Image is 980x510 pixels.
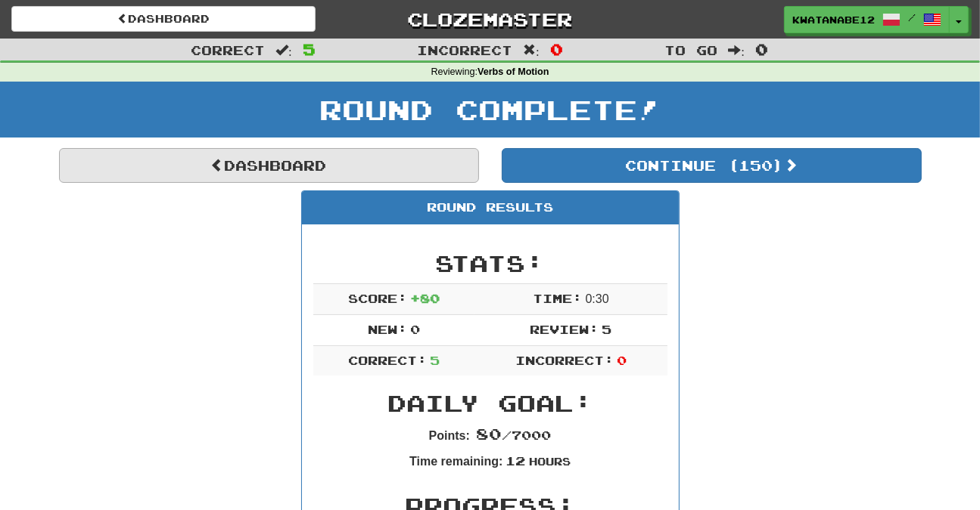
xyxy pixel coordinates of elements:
[429,429,470,442] strong: Points:
[348,291,407,305] span: Score:
[476,425,502,443] span: 80
[313,391,667,416] h2: Daily Goal:
[303,40,316,58] span: 5
[530,322,599,336] span: Review:
[602,322,612,336] span: 5
[506,453,525,468] span: 12
[728,44,745,57] span: :
[368,322,407,336] span: New:
[908,12,916,23] span: /
[410,322,420,336] span: 0
[5,94,975,125] h1: Round Complete!
[430,353,440,367] span: 5
[550,40,563,58] span: 0
[523,44,540,57] span: :
[792,13,875,26] span: kwatanabe12
[338,6,642,32] a: Clozemaster
[348,353,427,367] span: Correct:
[275,44,292,57] span: :
[302,191,679,224] div: Round Results
[409,455,502,468] strong: Time remaining:
[313,251,667,276] h2: Stats:
[11,6,316,32] a: Dashboard
[191,42,265,57] span: Correct
[664,42,717,57] span: To go
[533,291,582,305] span: Time:
[478,66,549,77] strong: Verbs of Motion
[586,292,609,305] span: 0 : 30
[410,291,440,305] span: + 80
[417,42,512,57] span: Incorrect
[529,455,571,468] small: Hours
[502,148,922,183] button: Continue (150)
[59,148,479,183] a: Dashboard
[784,6,950,33] a: kwatanabe12 /
[755,40,768,58] span: 0
[515,353,614,367] span: Incorrect:
[476,428,551,442] span: / 7000
[617,353,627,367] span: 0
